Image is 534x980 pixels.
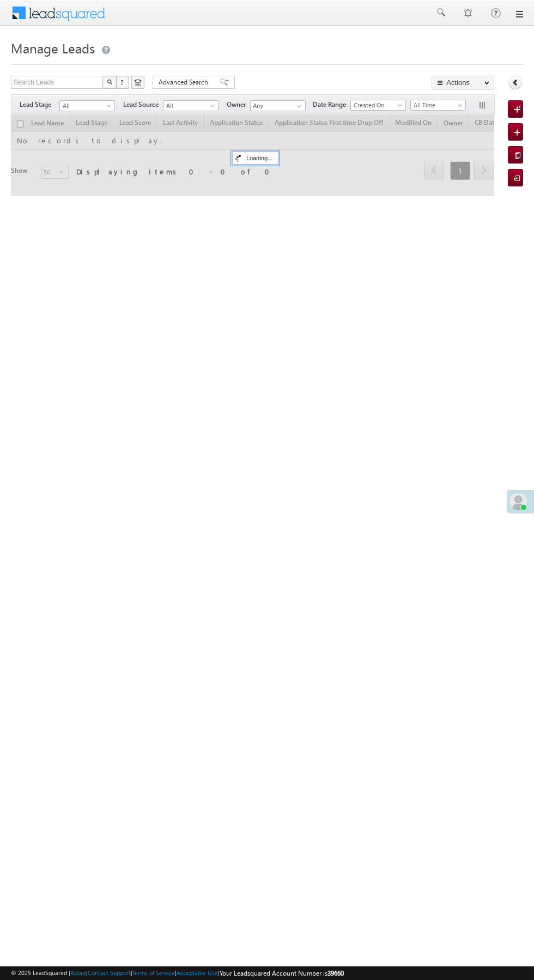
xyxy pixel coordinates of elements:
[432,76,494,89] button: Actions
[411,100,463,110] span: All Time
[313,100,350,110] span: Date Range
[327,969,344,977] span: 39660
[59,100,115,111] a: All
[350,100,406,111] a: Created On
[250,100,306,111] input: Type to Search
[123,100,163,110] span: Lead Source
[11,968,344,978] span: © 2025 LeadSquared | | | | |
[163,101,215,111] span: All
[232,152,278,165] div: Loading...
[410,100,466,111] a: All Time
[70,969,86,976] a: About
[163,100,219,111] a: All
[88,969,131,976] a: Contact Support
[116,76,129,89] button: ?
[120,77,125,87] span: ?
[291,101,305,112] a: Show All Items
[177,969,218,976] a: Acceptable Use
[220,969,344,977] span: Your Leadsquared Account Number is
[107,79,112,84] img: Search
[351,100,403,110] span: Created On
[60,101,112,111] span: All
[11,39,95,57] span: Manage Leads
[20,100,59,110] span: Lead Stage
[159,77,211,87] span: Advanced Search
[227,100,250,110] span: Owner
[132,969,175,976] a: Terms of Service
